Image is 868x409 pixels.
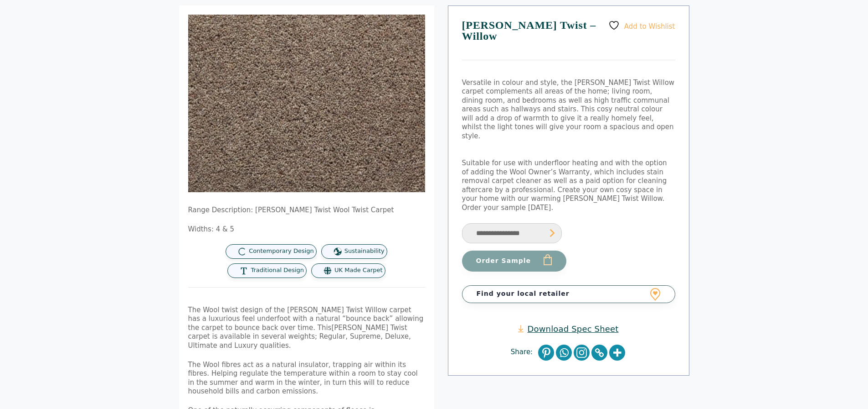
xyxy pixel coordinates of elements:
a: Instagram [574,345,590,361]
button: Order Sample [462,251,566,272]
p: Range Description: [PERSON_NAME] Twist Wool Twist Carpet [188,206,425,215]
a: Download Spec Sheet [518,324,618,334]
p: Widths: 4 & 5 [188,225,425,234]
a: Find your local retailer [462,285,675,303]
span: [PERSON_NAME] Twist carpet is available in several weights; Regular, Supreme, Deluxe, Ultimate an... [188,324,411,350]
a: More [609,345,625,361]
span: Traditional Design [251,267,304,274]
span: UK Made Carpet [334,267,382,274]
h1: [PERSON_NAME] Twist – Willow [462,20,675,60]
p: Versatile in colour and style, the [PERSON_NAME] Twist Willow carpet complements all areas of the... [462,79,675,141]
span: Add to Wishlist [624,22,675,30]
span: Contemporary Design [249,247,314,255]
span: Sustainability [344,247,385,255]
a: Whatsapp [556,345,572,361]
p: Suitable for use with underfloor heating and with the option of adding the Wool Owner’s Warranty,... [462,159,675,212]
p: The Wool twist design of the [PERSON_NAME] Twist Willow carpet has a luxurious feel underfoot wit... [188,306,425,351]
a: Add to Wishlist [608,20,675,31]
a: Pinterest [538,345,554,361]
span: Share: [511,348,537,357]
a: Copy Link [591,345,607,361]
p: The Wool fibres act as a natural insulator, trapping air within its fibres. Helping regulate the ... [188,361,425,396]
